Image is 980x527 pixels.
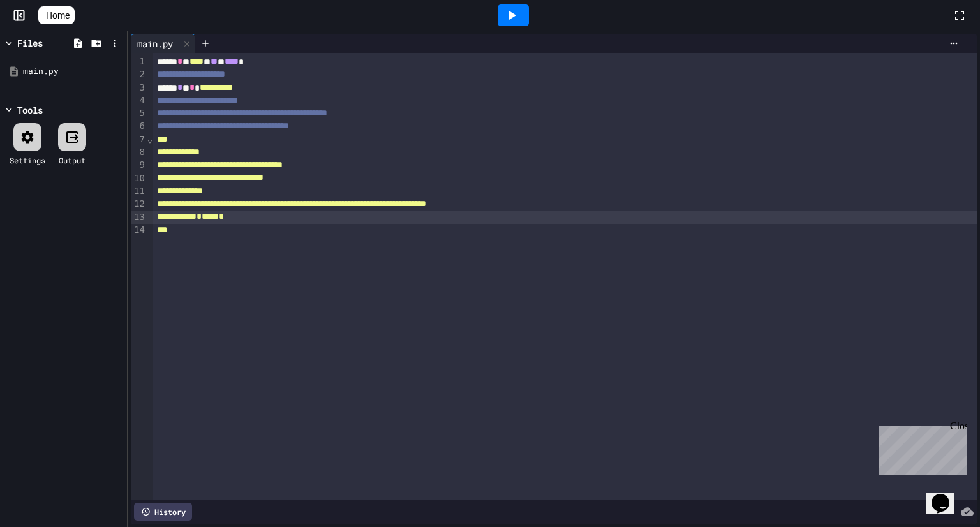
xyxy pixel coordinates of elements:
div: 7 [131,133,147,146]
div: History [134,503,192,521]
div: main.py [131,34,195,53]
div: Files [17,36,43,50]
div: 5 [131,107,147,120]
iframe: chat widget [874,420,967,475]
div: 3 [131,82,147,94]
div: main.py [131,37,179,50]
div: Chat with us now!Close [5,5,88,81]
div: 2 [131,68,147,81]
div: 6 [131,120,147,133]
div: 9 [131,159,147,172]
div: main.py [23,65,122,78]
iframe: chat widget [926,476,967,514]
a: Home [38,6,75,24]
div: 11 [131,185,147,198]
div: 1 [131,56,147,68]
div: 13 [131,211,147,225]
span: Fold line [147,134,153,144]
span: Home [46,9,70,22]
div: Settings [10,154,45,166]
div: Tools [17,103,43,117]
div: 14 [131,224,147,237]
div: 12 [131,198,147,211]
div: 10 [131,172,147,185]
div: Output [59,154,85,166]
div: 8 [131,146,147,159]
div: 4 [131,94,147,107]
